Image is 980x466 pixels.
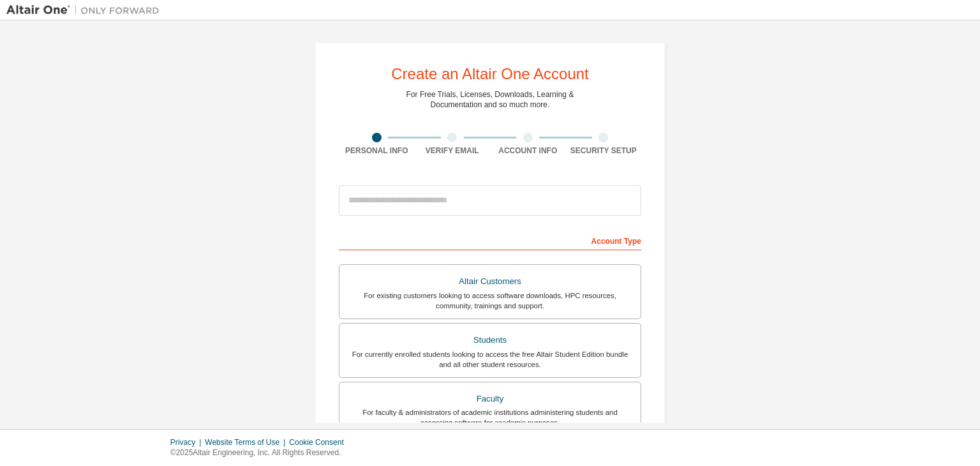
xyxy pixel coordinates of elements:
[347,407,633,428] div: For faculty & administrators of academic institutions administering students and accessing softwa...
[170,437,205,447] div: Privacy
[347,273,633,290] div: Altair Customers
[347,390,633,408] div: Faculty
[566,146,642,156] div: Security Setup
[6,4,166,17] img: Altair One
[339,230,641,250] div: Account Type
[415,146,491,156] div: Verify Email
[490,146,566,156] div: Account Info
[170,447,352,458] p: © 2025 Altair Engineering, Inc. All Rights Reserved.
[391,66,589,82] div: Create an Altair One Account
[347,290,633,311] div: For existing customers looking to access software downloads, HPC resources, community, trainings ...
[339,146,415,156] div: Personal Info
[205,437,289,447] div: Website Terms of Use
[289,437,351,447] div: Cookie Consent
[347,331,633,349] div: Students
[406,89,574,110] div: For Free Trials, Licenses, Downloads, Learning & Documentation and so much more.
[347,349,633,370] div: For currently enrolled students looking to access the free Altair Student Edition bundle and all ...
